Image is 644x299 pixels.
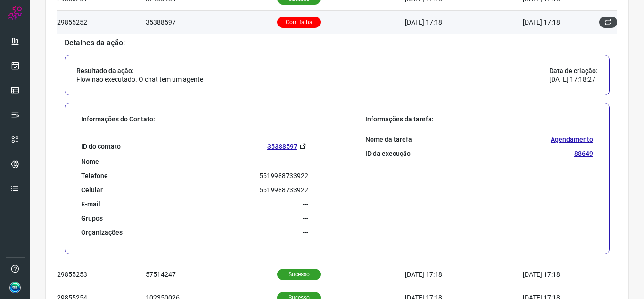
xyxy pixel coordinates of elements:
[549,67,598,75] p: Data de criação:
[81,115,308,123] p: Informações do Contato:
[8,6,22,20] img: Logo
[405,263,523,286] td: [DATE] 17:18
[76,75,203,84] p: Flow não executado. O chat tem um agente
[65,39,610,47] p: Detalhes da ação:
[551,135,593,144] p: Agendamento
[81,214,103,222] p: Grupos
[303,214,308,222] p: ---
[81,200,100,208] p: E-mail
[277,269,321,280] p: Sucesso
[303,228,308,237] p: ---
[81,142,121,151] p: ID do contato
[76,67,203,75] p: Resultado da ação:
[303,157,308,166] p: ---
[57,263,146,286] td: 29855253
[523,10,589,34] td: [DATE] 17:18
[549,75,598,84] p: [DATE] 17:18:27
[259,171,308,180] p: 5519988733922
[259,186,308,194] p: 5519988733922
[303,200,308,208] p: ---
[267,141,308,152] a: 35388597
[146,10,277,34] td: 35388597
[81,186,103,194] p: Celular
[574,149,593,158] p: 88649
[9,282,21,293] img: 8f9c6160bb9fbb695ced4fefb9ce787e.jpg
[57,10,146,34] td: 29855252
[277,17,321,28] p: Com falha
[81,171,108,180] p: Telefone
[405,10,523,34] td: [DATE] 17:18
[365,149,411,158] p: ID da execução
[146,263,277,286] td: 57514247
[365,115,593,123] p: Informações da tarefa:
[81,157,99,166] p: Nome
[81,228,123,237] p: Organizações
[523,263,589,286] td: [DATE] 17:18
[365,135,412,144] p: Nome da tarefa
